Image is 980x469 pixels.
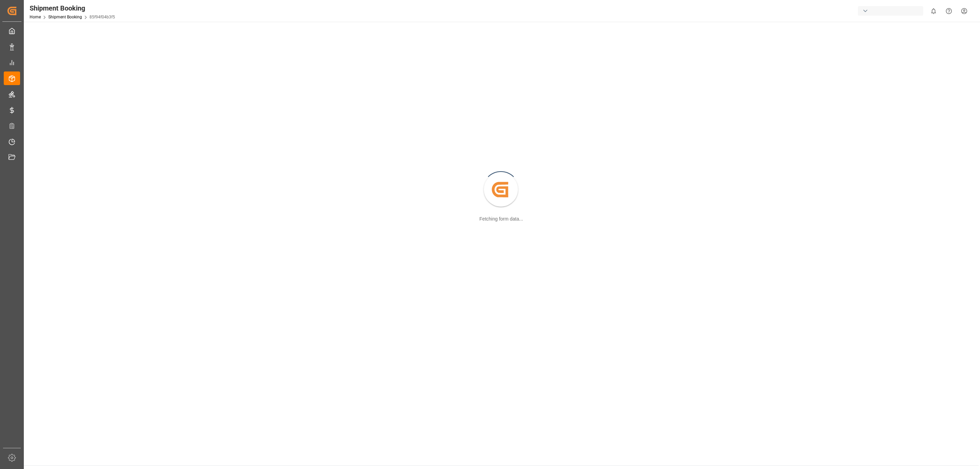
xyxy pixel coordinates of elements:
[941,3,957,19] button: Help Center
[926,3,941,19] button: show 0 new notifications
[30,15,41,19] a: Home
[479,215,523,223] div: Fetching form data...
[30,3,115,13] div: Shipment Booking
[48,15,82,19] a: Shipment Booking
